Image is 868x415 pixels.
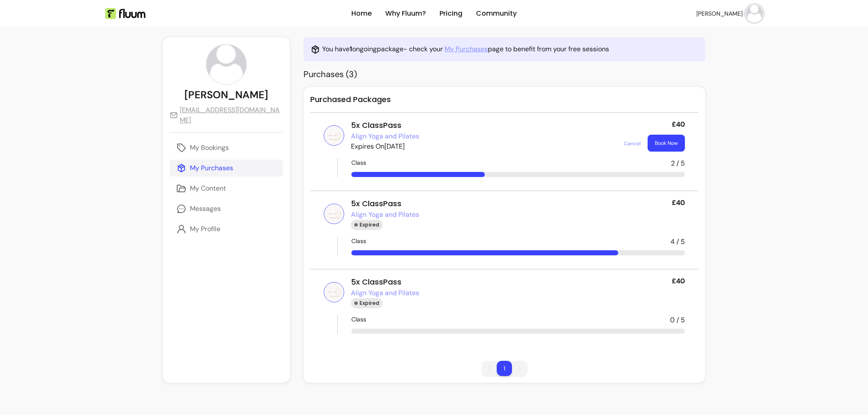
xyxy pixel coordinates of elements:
[671,158,685,169] span: 2 / 5
[351,210,419,220] span: Click to open Provider profile
[497,361,512,376] li: pagination item 1 active
[351,119,617,131] div: 5x ClassPass
[351,198,665,210] div: 5x ClassPass
[746,5,763,22] img: avatar
[672,119,685,130] p: £40
[351,8,372,19] a: Home
[170,105,283,125] a: [EMAIL_ADDRESS][DOMAIN_NAME]
[184,88,268,102] p: [PERSON_NAME]
[351,131,419,141] span: Click to open Provider profile
[351,315,366,325] span: Class
[190,143,229,153] p: My Bookings
[696,9,743,18] span: [PERSON_NAME]
[672,198,685,208] p: £40
[324,282,344,302] img: Picture of Align Yoga and Pilates
[303,68,705,80] h2: Purchases ( 3 )
[445,44,488,54] a: My Purchases
[670,315,685,325] span: 0 / 5
[648,135,685,152] button: Book Now
[170,160,283,177] a: My Purchases
[351,288,419,298] a: Align Yoga and Pilates
[170,221,283,238] a: My Profile
[440,8,462,19] a: Pricing
[170,139,283,156] a: My Bookings
[351,298,383,308] div: Expired
[190,183,226,194] p: My Content
[351,288,419,298] span: Click to open Provider profile
[105,8,145,19] img: Fluum Logo
[170,180,283,197] a: My Content
[190,204,221,214] p: Messages
[324,204,344,224] img: Picture of Align Yoga and Pilates
[476,8,517,19] a: Community
[190,163,233,173] p: My Purchases
[672,276,685,286] p: £40
[303,37,705,61] div: You have ongoing package - check your page to benefit from your free sessions
[477,357,531,380] nav: pagination navigation
[324,125,344,146] img: Picture of Align Yoga and Pilates
[696,5,763,22] button: avatar[PERSON_NAME]
[670,237,685,247] span: 4 / 5
[351,131,419,141] a: Align Yoga and Pilates
[351,276,665,288] div: 5x ClassPass
[351,210,419,220] a: Align Yoga and Pilates
[624,140,641,147] span: Cancel
[351,220,383,230] div: Expired
[385,8,426,19] a: Why Fluum?
[350,44,352,53] b: 1
[206,44,246,84] img: avatar
[351,158,366,169] span: Class
[310,94,698,113] h2: Purchased Packages
[351,141,617,152] p: Expires On [DATE]
[351,237,366,247] span: Class
[190,224,220,234] p: My Profile
[170,200,283,217] a: Messages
